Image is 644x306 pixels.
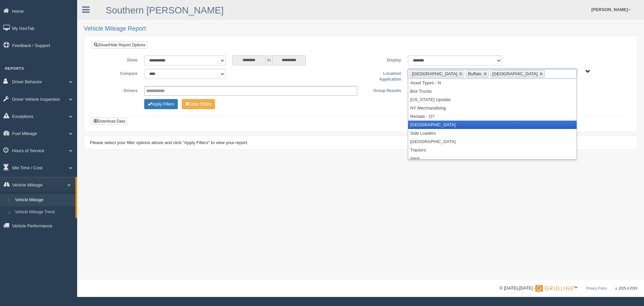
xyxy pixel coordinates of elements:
[492,71,538,76] span: [GEOGRAPHIC_DATA]
[97,55,141,63] label: Show
[106,5,224,15] a: Southern [PERSON_NAME]
[361,55,405,63] label: Display
[361,69,405,83] label: Location/ Application
[408,112,577,121] li: Rentals - D?
[92,41,148,49] a: Show/Hide Report Options
[408,95,577,104] li: [US_STATE] Upstate
[97,69,141,77] label: Compare
[361,86,405,94] label: Group Results
[499,285,637,292] div: © [DATE]-[DATE] - ™
[84,26,637,32] h2: Vehicle Mileage Report
[266,55,272,65] span: to
[92,118,127,125] button: Download Data
[182,99,215,109] button: Change Filter Options
[615,287,637,290] span: v. 2025.4.2019
[408,154,577,163] li: Vans
[412,71,457,76] span: [GEOGRAPHIC_DATA]
[408,146,577,154] li: Tractors
[408,79,577,87] li: Asset Types - N
[468,71,481,76] span: Buffalo
[144,99,178,109] button: Change Filter Options
[535,285,573,292] img: Gridline
[12,206,75,218] a: Vehicle Mileage Trend
[408,104,577,112] li: NY Merchandising
[90,140,248,145] span: Please select your filter options above and click "Apply Filters" to view your report.
[408,129,577,137] li: Side Loaders
[408,137,577,146] li: [GEOGRAPHIC_DATA]
[97,86,141,94] label: Drivers
[12,194,75,206] a: Vehicle Mileage
[586,287,607,290] a: Privacy Policy
[408,87,577,95] li: Box Trucks
[408,121,577,129] li: [GEOGRAPHIC_DATA]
